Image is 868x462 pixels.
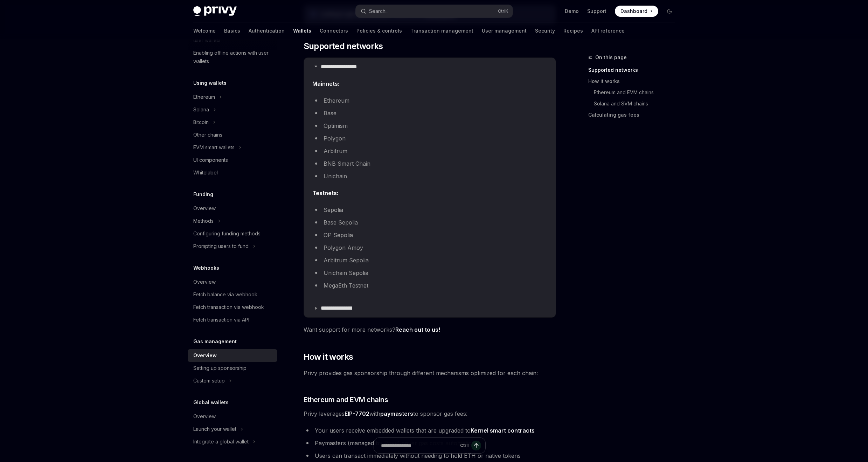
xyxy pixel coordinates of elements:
strong: Testnets: [312,189,338,196]
a: Calculating gas fees [588,109,681,120]
li: Unichain Sepolia [312,268,547,278]
a: Overview [188,202,277,215]
div: Fetch balance via webhook [193,290,257,299]
h5: Webhooks [193,264,219,272]
li: Arbitrum [312,146,547,156]
span: Want support for more networks? [304,325,556,335]
a: Support [587,8,606,15]
div: Overview [193,412,216,421]
button: Toggle Ethereum section [188,91,277,103]
div: Methods [193,217,214,225]
div: Enabling offline actions with user wallets [193,49,273,65]
div: Fetch transaction via webhook [193,303,264,311]
button: Toggle Methods section [188,215,277,227]
li: Arbitrum Sepolia [312,255,547,265]
a: Supported networks [588,64,681,76]
li: Optimism [312,121,547,131]
a: Solana and SVM chains [588,98,681,109]
a: Welcome [193,22,216,39]
button: Toggle Bitcoin section [188,116,277,129]
div: Overview [193,351,217,360]
div: Solana [193,105,209,114]
a: Fetch transaction via webhook [188,301,277,313]
a: Authentication [249,22,285,39]
a: Policies & controls [356,22,402,39]
h5: Using wallets [193,79,227,87]
a: Other chains [188,129,277,141]
span: On this page [595,53,627,62]
div: Bitcoin [193,118,209,126]
button: Toggle Launch your wallet section [188,423,277,435]
a: Kernel smart contracts [471,427,535,434]
li: Polygon [312,133,547,143]
li: Unichain [312,171,547,181]
a: Overview [188,349,277,362]
a: EIP-7702 [345,410,369,418]
a: How it works [588,76,681,87]
a: Overview [188,276,277,288]
button: Open search [356,5,513,18]
a: Transaction management [410,22,473,39]
img: dark logo [193,6,237,16]
a: Security [535,22,555,39]
a: Demo [565,8,579,15]
input: Ask a question... [381,438,457,453]
span: Privy provides gas sponsorship through different mechanisms optimized for each chain: [304,368,556,378]
a: UI components [188,154,277,166]
a: Overview [188,410,277,423]
a: Fetch balance via webhook [188,288,277,301]
div: Prompting users to fund [193,242,249,250]
div: Custom setup [193,377,225,385]
a: User management [482,22,527,39]
li: OP Sepolia [312,230,547,240]
span: How it works [304,351,353,363]
div: Overview [193,204,216,213]
span: Ethereum and EVM chains [304,395,388,405]
a: Setting up sponsorship [188,362,277,374]
button: Send message [471,441,481,450]
a: Fetch transaction via API [188,313,277,326]
li: Base [312,108,547,118]
li: BNB Smart Chain [312,159,547,168]
div: Ethereum [193,93,215,101]
li: Base Sepolia [312,218,547,227]
a: Dashboard [615,6,658,17]
div: Integrate a global wallet [193,437,249,446]
h5: Gas management [193,337,237,346]
span: Ctrl K [498,8,508,14]
a: Configuring funding methods [188,227,277,240]
strong: Mainnets: [312,80,339,87]
div: Configuring funding methods [193,229,261,238]
a: Whitelabel [188,166,277,179]
div: Setting up sponsorship [193,364,246,372]
strong: paymasters [380,410,413,417]
li: Polygon Amoy [312,243,547,253]
a: Reach out to us! [395,326,440,333]
div: EVM smart wallets [193,143,235,152]
a: API reference [591,22,625,39]
button: Toggle Custom setup section [188,374,277,387]
div: Launch your wallet [193,425,236,433]
a: Ethereum and EVM chains [588,87,681,98]
div: Fetch transaction via API [193,316,249,324]
button: Toggle Solana section [188,103,277,116]
button: Toggle dark mode [664,6,675,17]
span: Supported networks [304,41,383,52]
div: Search... [369,7,389,15]
li: Ethereum [312,96,547,105]
a: Enabling offline actions with user wallets [188,47,277,68]
h5: Funding [193,190,213,199]
li: MegaEth Testnet [312,281,547,290]
a: Connectors [320,22,348,39]
div: UI components [193,156,228,164]
button: Toggle Prompting users to fund section [188,240,277,253]
div: Overview [193,278,216,286]
li: Sepolia [312,205,547,215]
a: Basics [224,22,240,39]
button: Toggle Integrate a global wallet section [188,435,277,448]
li: Your users receive embedded wallets that are upgraded to [304,426,556,435]
span: Privy leverages with to sponsor gas fees: [304,409,556,419]
button: Toggle EVM smart wallets section [188,141,277,154]
h5: Global wallets [193,398,229,407]
a: Wallets [293,22,311,39]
